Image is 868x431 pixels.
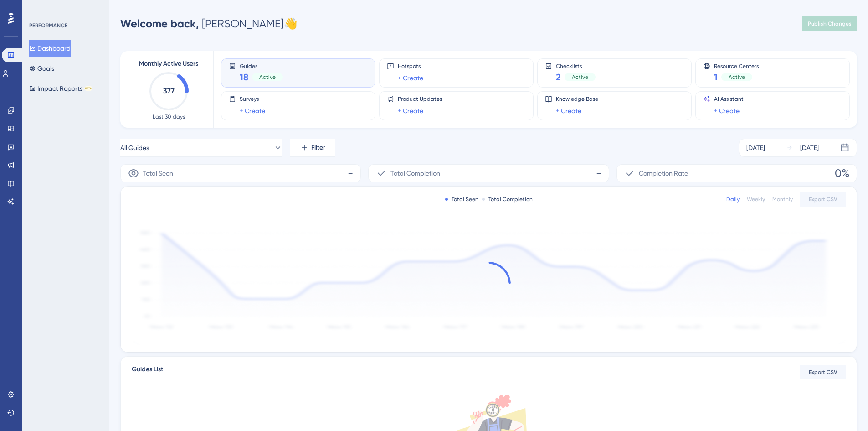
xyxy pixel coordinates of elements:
[390,168,440,179] span: Total Completion
[747,196,765,203] div: Weekly
[714,71,718,83] span: 1
[398,105,423,116] a: + Create
[120,139,282,157] button: All Guides
[120,142,149,153] span: All Guides
[163,87,175,95] text: 377
[808,20,852,27] span: Publish Changes
[809,369,837,376] span: Export CSV
[240,71,248,83] span: 18
[143,168,173,179] span: Total Seen
[556,71,561,83] span: 2
[311,142,325,153] span: Filter
[556,105,581,116] a: + Create
[348,166,353,181] span: -
[240,62,283,69] span: Guides
[714,95,744,103] span: AI Assistant
[835,166,849,181] span: 0%
[290,139,335,157] button: Filter
[596,166,601,181] span: -
[639,168,688,179] span: Completion Rate
[482,196,533,203] div: Total Completion
[556,95,598,103] span: Knowledge Base
[120,17,199,30] span: Welcome back,
[802,16,857,31] button: Publish Changes
[139,58,198,69] span: Monthly Active Users
[29,40,71,57] button: Dashboard
[746,142,765,153] div: [DATE]
[240,95,265,103] span: Surveys
[132,364,163,380] span: Guides List
[398,95,442,103] span: Product Updates
[29,22,67,29] div: PERFORMANCE
[726,196,740,203] div: Daily
[259,73,276,81] span: Active
[800,142,819,153] div: [DATE]
[729,73,745,81] span: Active
[714,62,759,69] span: Resource Centers
[84,86,92,91] div: BETA
[445,196,478,203] div: Total Seen
[29,80,92,97] button: Impact ReportsBETA
[120,16,298,31] div: [PERSON_NAME] 👋
[153,113,185,120] span: Last 30 days
[800,192,846,207] button: Export CSV
[572,73,588,81] span: Active
[809,196,837,203] span: Export CSV
[556,62,596,69] span: Checklists
[398,73,423,83] a: + Create
[800,365,846,379] button: Export CSV
[398,62,423,70] span: Hotspots
[240,105,265,116] a: + Create
[714,105,740,116] a: + Create
[772,196,793,203] div: Monthly
[29,60,54,77] button: Goals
